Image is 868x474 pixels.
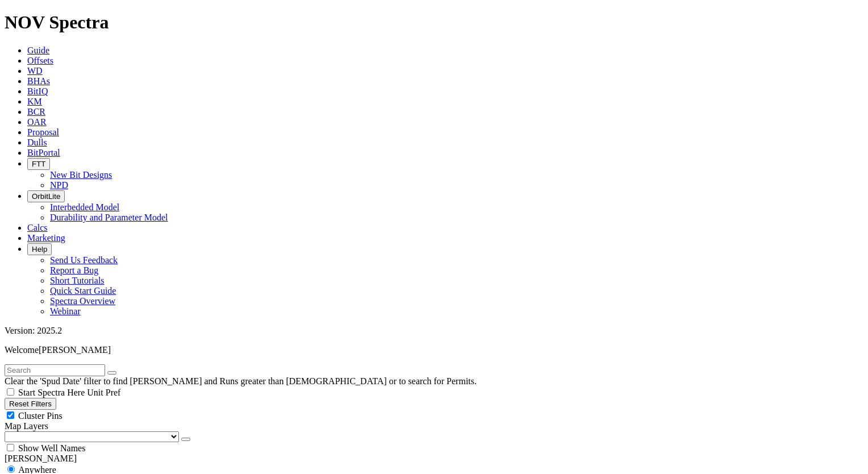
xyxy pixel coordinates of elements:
a: Report a Bug [50,265,98,275]
span: Start Spectra Here [18,388,85,397]
a: WD [27,66,43,76]
a: Send Us Feedback [50,255,118,265]
a: KM [27,97,42,106]
a: Interbedded Model [50,202,119,212]
button: OrbitLite [27,190,65,202]
a: Spectra Overview [50,296,115,306]
a: OAR [27,117,47,127]
div: [PERSON_NAME] [5,454,863,464]
a: Calcs [27,223,48,232]
a: NPD [50,180,68,190]
a: BitPortal [27,148,60,157]
a: BCR [27,107,45,117]
input: Start Spectra Here [7,388,14,396]
a: BitIQ [27,86,48,96]
a: Webinar [50,306,81,316]
a: Quick Start Guide [50,286,116,296]
input: Search [5,364,105,376]
a: Dulls [27,138,47,147]
div: Version: 2025.2 [5,326,863,336]
span: Help [32,245,47,253]
span: OrbitLite [32,192,60,201]
span: Cluster Pins [18,411,62,421]
a: Offsets [27,56,53,65]
button: Reset Filters [5,398,56,410]
span: FTT [32,160,45,168]
span: Show Well Names [18,443,85,453]
a: Durability and Parameter Model [50,213,168,222]
a: New Bit Designs [50,170,112,180]
h1: NOV Spectra [5,12,863,33]
a: Proposal [27,127,59,137]
button: FTT [27,158,50,170]
span: Clear the 'Spud Date' filter to find [PERSON_NAME] and Runs greater than [DEMOGRAPHIC_DATA] or to... [5,376,477,386]
span: Unit Pref [87,388,120,397]
span: Map Layers [5,421,48,431]
a: Short Tutorials [50,276,105,285]
a: Guide [27,45,49,55]
p: Welcome [5,345,863,355]
a: BHAs [27,76,50,86]
span: [PERSON_NAME] [39,345,111,355]
button: Help [27,243,52,255]
a: Marketing [27,233,65,243]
